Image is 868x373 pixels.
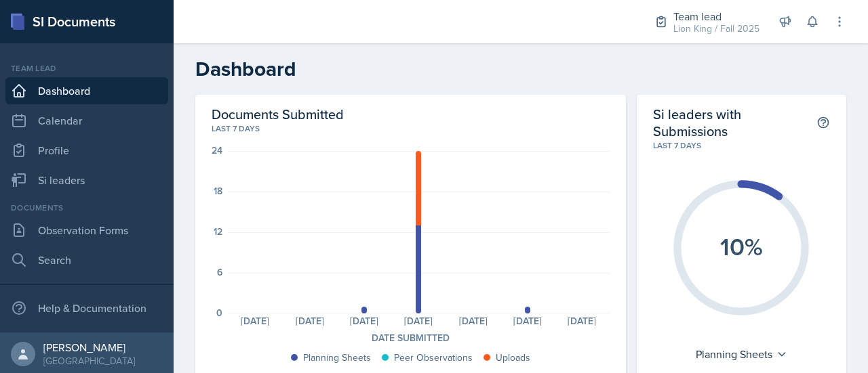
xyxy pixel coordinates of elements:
div: [DATE] [555,316,609,326]
a: Search [5,246,168,273]
div: [PERSON_NAME] [43,341,135,354]
div: 24 [212,146,222,155]
div: Team lead [5,62,168,74]
a: Calendar [5,107,168,134]
div: [DATE] [500,316,555,326]
div: Uploads [496,351,530,365]
div: 18 [214,186,222,196]
div: Planning Sheets [303,351,371,365]
div: [DATE] [228,316,282,326]
h2: Si leaders with Submissions [653,106,816,139]
div: [DATE] [391,316,446,326]
div: Lion King / Fall 2025 [673,22,759,36]
div: [DATE] [282,316,336,326]
a: Dashboard [5,77,168,104]
div: Planning Sheets [689,343,794,365]
div: 6 [217,267,222,277]
div: Last 7 days [653,139,830,152]
a: Profile [5,137,168,164]
div: 12 [214,227,222,236]
text: 10% [720,228,763,263]
div: Last 7 days [212,123,610,135]
div: Documents [5,202,168,214]
div: [DATE] [446,316,500,326]
div: [DATE] [337,316,391,326]
a: Si leaders [5,167,168,194]
div: 0 [216,308,222,317]
div: [GEOGRAPHIC_DATA] [43,354,135,368]
div: Peer Observations [394,351,473,365]
a: Observation Forms [5,217,168,244]
div: Date Submitted [212,331,610,345]
div: Help & Documentation [5,294,168,322]
div: Team lead [673,8,759,24]
h2: Documents Submitted [212,106,610,123]
h2: Dashboard [195,57,846,81]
